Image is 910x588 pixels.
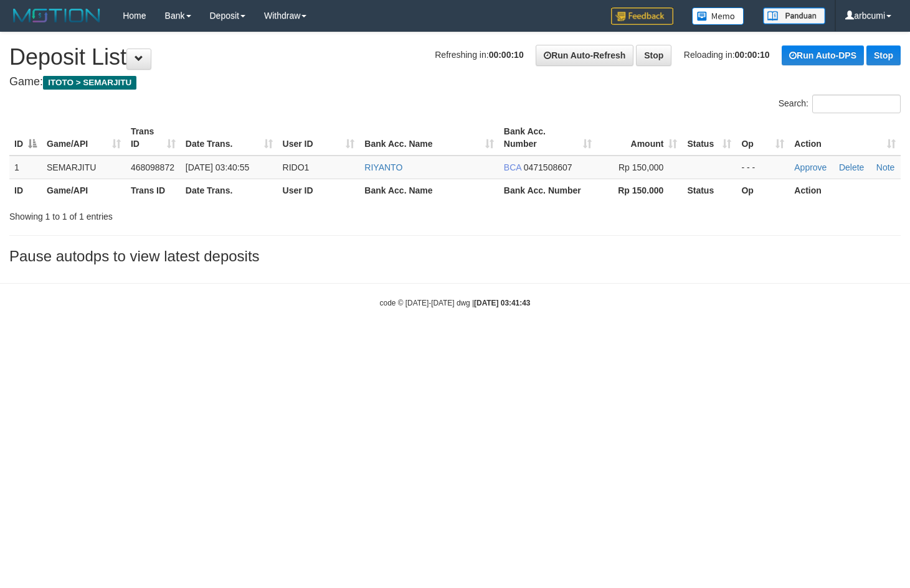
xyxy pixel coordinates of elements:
[131,162,174,172] span: 468098872
[9,179,42,202] th: ID
[9,45,901,70] h1: Deposit List
[763,7,825,24] img: panduan.png
[789,179,901,202] th: Action
[597,120,683,156] th: Amount: activate to sort column ascending
[736,120,789,156] th: Op: activate to sort column ascending
[682,120,736,156] th: Status: activate to sort column ascending
[364,162,402,172] a: RIYANTO
[692,7,744,25] img: Button%20Memo.svg
[489,50,524,60] strong: 00:00:10
[9,120,42,156] th: ID: activate to sort column descending
[597,179,683,202] th: Rp 150.000
[42,120,126,156] th: Game/API: activate to sort column ascending
[181,120,278,156] th: Date Trans.: activate to sort column ascending
[684,50,770,60] span: Reloading in:
[9,205,370,223] div: Showing 1 to 1 of 1 entries
[619,162,663,172] span: Rp 150,000
[9,76,901,88] h4: Game:
[474,299,530,307] strong: [DATE] 03:41:43
[9,156,42,179] td: 1
[186,162,249,172] span: [DATE] 03:40:55
[682,179,736,202] th: Status
[524,162,572,172] span: Copy 0471508607 to clipboard
[779,95,901,113] label: Search:
[278,120,360,156] th: User ID: activate to sort column ascending
[611,7,673,25] img: Feedback.jpg
[9,248,901,264] h3: Pause autodps to view latest deposits
[499,120,597,156] th: Bank Acc. Number: activate to sort column ascending
[794,162,827,172] a: Approve
[181,179,278,202] th: Date Trans.
[359,179,498,202] th: Bank Acc. Name
[42,179,126,202] th: Game/API
[536,45,633,66] a: Run Auto-Refresh
[435,50,523,60] span: Refreshing in:
[782,45,864,65] a: Run Auto-DPS
[812,95,901,113] input: Search:
[789,120,901,156] th: Action: activate to sort column ascending
[876,162,895,172] a: Note
[126,179,181,202] th: Trans ID
[43,76,136,90] span: ITOTO > SEMARJITU
[278,179,360,202] th: User ID
[126,120,181,156] th: Trans ID: activate to sort column ascending
[499,179,597,202] th: Bank Acc. Number
[736,179,789,202] th: Op
[839,162,864,172] a: Delete
[380,299,531,307] small: code © [DATE]-[DATE] dwg |
[504,162,521,172] span: BCA
[736,156,789,179] td: - - -
[636,45,671,66] a: Stop
[283,162,310,172] span: RIDO1
[42,156,126,179] td: SEMARJITU
[866,45,901,65] a: Stop
[9,6,104,25] img: MOTION_logo.png
[359,120,498,156] th: Bank Acc. Name: activate to sort column ascending
[735,50,770,60] strong: 00:00:10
